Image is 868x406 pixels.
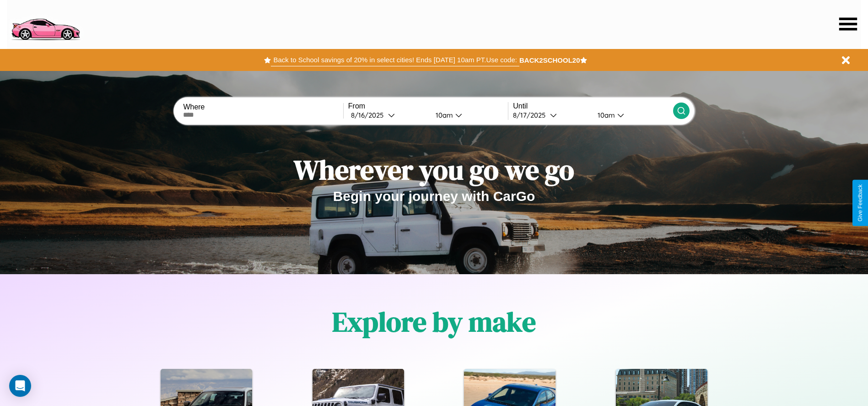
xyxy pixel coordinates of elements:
[332,303,536,341] h1: Explore by make
[590,110,673,120] button: 10am
[519,56,580,64] b: BACK2SCHOOL20
[351,111,388,119] div: 8 / 16 / 2025
[428,110,508,120] button: 10am
[271,54,519,66] button: Back to School savings of 20% in select cities! Ends [DATE] 10am PT.Use code:
[348,110,428,120] button: 8/16/2025
[9,375,31,397] div: Open Intercom Messenger
[513,111,550,119] div: 8 / 17 / 2025
[348,102,508,110] label: From
[857,184,863,222] div: Give Feedback
[431,111,455,119] div: 10am
[513,102,673,110] label: Until
[593,111,617,119] div: 10am
[7,5,84,43] img: logo
[183,103,343,111] label: Where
